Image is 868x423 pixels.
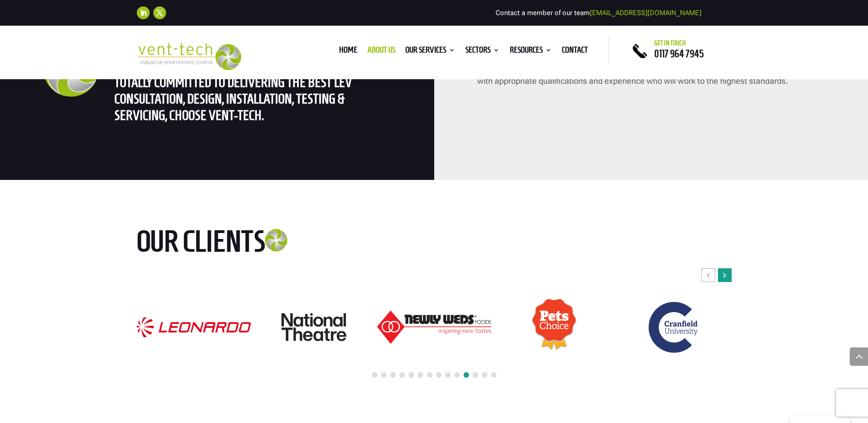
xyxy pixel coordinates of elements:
div: 19 / 24 [497,298,611,357]
img: Newly-Weds_Logo [377,310,491,344]
img: National Theatre [281,313,346,341]
span: Get in touch [654,39,686,47]
a: About us [367,47,395,57]
a: Contact [562,47,588,57]
img: 2023-09-27T08_35_16.549ZVENT-TECH---Clear-background [137,43,242,70]
img: Logo_Leonardo [137,317,250,337]
a: [EMAIL_ADDRESS][DOMAIN_NAME] [590,9,701,17]
img: Cranfield University logo [644,298,704,357]
div: 20 / 24 [617,297,731,358]
span: Contact a member of our team [496,9,701,17]
a: Our Services [405,47,455,57]
div: 16 / 24 [136,317,251,338]
div: Previous slide [701,268,715,282]
a: 0117 964 7945 [654,48,704,59]
div: Next slide [718,268,732,282]
div: 17 / 24 [257,313,371,342]
a: Follow on LinkedIn [137,6,150,19]
span: Any short-coming in an LEV system jeopardises the health of workers. So if you want a company tha... [114,42,390,123]
a: Resources [510,47,552,57]
a: Home [339,47,357,57]
h2: Our clients [137,226,334,261]
img: Pets Choice [531,298,577,356]
div: 18 / 24 [377,310,491,344]
a: Sectors [465,47,500,57]
a: Follow on X [153,6,166,19]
